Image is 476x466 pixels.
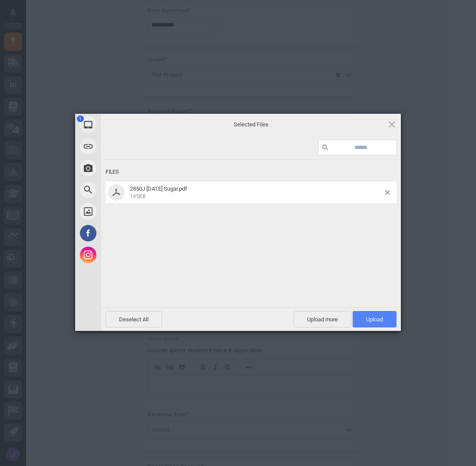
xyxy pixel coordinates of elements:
[77,116,84,122] span: 1
[75,201,179,222] div: Unsplash
[164,120,338,128] span: Selected Files
[75,244,179,266] div: Instagram
[75,157,179,179] div: Take Photo
[75,179,179,201] div: Web Search
[366,316,383,323] span: Upload
[387,119,397,129] span: Click here or hit ESC to close picker
[130,193,145,199] span: 145KB
[127,185,385,200] span: 2850J 8-19-25 Sugar.pdf
[353,311,397,327] span: Upload
[75,114,179,136] div: My Device
[75,136,179,157] div: Link (URL)
[106,311,162,327] span: Deselect All
[130,185,187,192] span: 2850J [DATE] Sugar.pdf
[75,222,179,244] div: Facebook
[106,164,397,180] div: Files
[294,311,351,327] span: Upload more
